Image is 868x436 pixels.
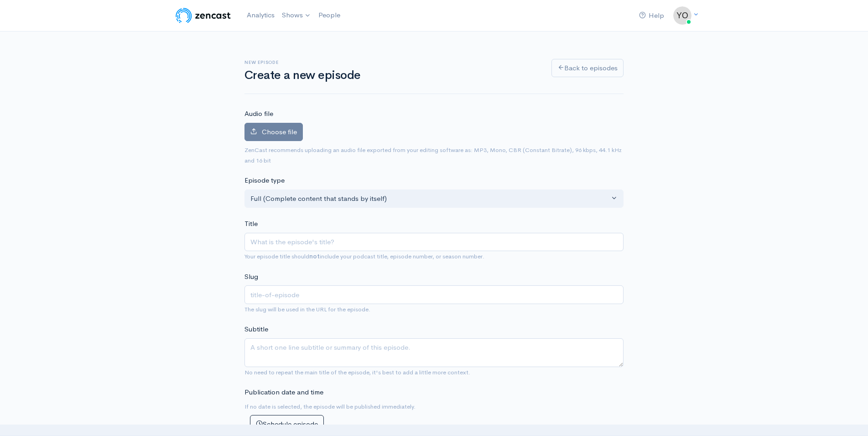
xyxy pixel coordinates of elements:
[309,252,320,260] strong: not
[244,233,624,252] input: What is the episode's title?
[244,60,541,65] h6: New episode
[244,285,624,304] input: title-of-episode
[250,415,324,434] button: Schedule episode
[244,189,624,208] button: Full (Complete content that stands by itself)
[673,6,691,25] img: ...
[244,272,258,282] label: Slug
[244,175,285,186] label: Episode type
[244,109,273,119] label: Audio file
[244,305,370,313] small: The slug will be used in the URL for the episode.
[244,219,258,229] label: Title
[244,387,323,398] label: Publication date and time
[278,5,315,26] a: Shows
[262,127,297,136] span: Choose file
[244,324,268,335] label: Subtitle
[244,368,470,376] small: No need to repeat the main title of the episode, it's best to add a little more context.
[551,59,624,78] a: Back to episodes
[174,6,232,25] img: ZenCast Logo
[250,194,609,204] div: Full (Complete content that stands by itself)
[244,69,541,82] h1: Create a new episode
[243,5,278,25] a: Analytics
[244,146,622,164] small: ZenCast recommends uploading an audio file exported from your editing software as: MP3, Mono, CBR...
[244,403,416,410] small: If no date is selected, the episode will be published immediately.
[244,252,484,260] small: Your episode title should include your podcast title, episode number, or season number.
[635,6,668,26] a: Help
[315,5,344,25] a: People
